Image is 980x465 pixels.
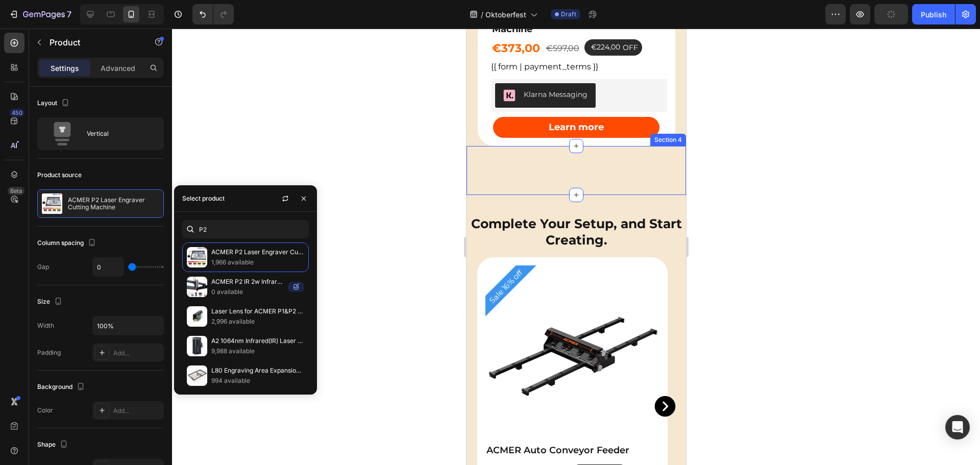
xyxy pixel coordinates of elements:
[211,257,304,267] p: 1,966 available
[481,9,483,20] span: /
[37,295,64,309] div: Size
[945,415,970,439] div: Open Intercom Messenger
[182,194,225,203] div: Select product
[50,36,136,48] p: Product
[93,316,163,335] input: Auto
[182,220,309,238] input: Search in Settings & Advanced
[37,380,87,394] div: Background
[37,236,98,250] div: Column spacing
[187,365,207,386] img: collections
[37,96,71,110] div: Layout
[211,277,284,287] p: ACMER P2 IR 2w Infrared(IR) Laser Engraver
[37,262,49,272] div: Gap
[211,365,304,376] p: L80 Engraving Area Expansion Kit for ACMER P2
[485,9,526,20] span: Oktoberfest
[192,4,234,25] div: Undo/Redo
[4,4,76,25] button: 7
[37,170,82,180] div: Product source
[87,122,149,145] div: Vertical
[187,306,207,327] img: collections
[211,316,304,327] p: 2,996 available
[51,63,79,74] p: Settings
[37,321,54,330] div: Width
[8,187,24,195] div: Beta
[93,258,124,276] input: Auto
[211,287,284,297] p: 0 available
[10,109,24,117] div: 450
[67,8,71,20] p: 7
[561,10,576,19] span: Draft
[113,406,161,415] div: Add...
[113,349,161,358] div: Add...
[211,376,304,386] p: 994 available
[187,247,207,267] img: collections
[37,348,61,357] div: Padding
[211,247,304,257] p: ACMER P2 Laser Engraver Cutting Machine
[187,336,207,356] img: collections
[921,9,946,20] div: Publish
[211,346,304,356] p: 9,988 available
[37,406,53,415] div: Color
[101,63,135,74] p: Advanced
[467,29,686,465] iframe: Design area
[211,306,304,316] p: Laser Lens for ACMER P1&P2 Laser Module
[912,4,955,25] button: Publish
[68,197,159,211] p: ACMER P2 Laser Engraver Cutting Machine
[42,193,62,214] img: product feature img
[37,438,70,452] div: Shape
[211,336,304,346] p: A2 1064nm Infrared(IR) Laser Module for ACMER P2 & P1
[187,277,207,297] img: collections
